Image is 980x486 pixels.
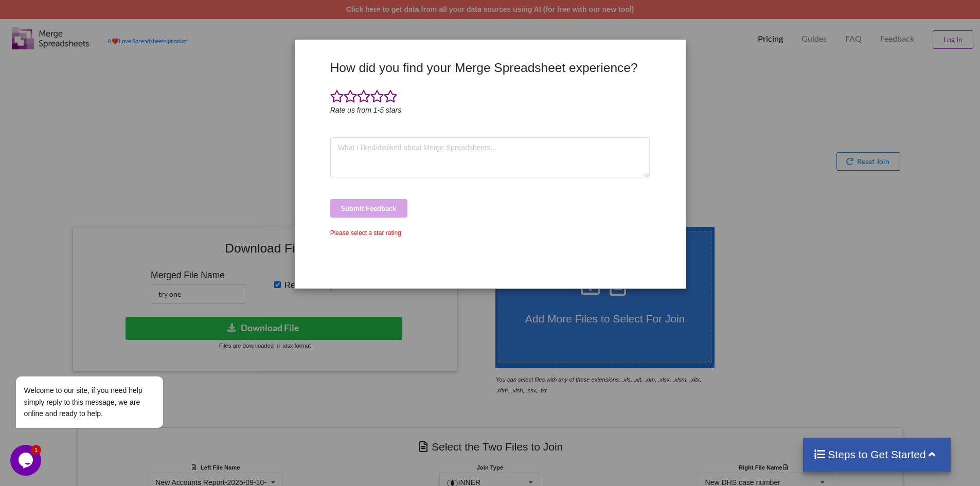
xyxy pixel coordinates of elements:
h3: How did you find your Merge Spreadsheet experience? [330,60,650,75]
i: Rate us from 1-5 stars [330,106,402,114]
iframe: chat widget [10,445,43,476]
div: Please select a star rating [330,228,650,238]
iframe: chat widget [10,283,195,440]
h4: Steps to Get Started [813,448,940,461]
